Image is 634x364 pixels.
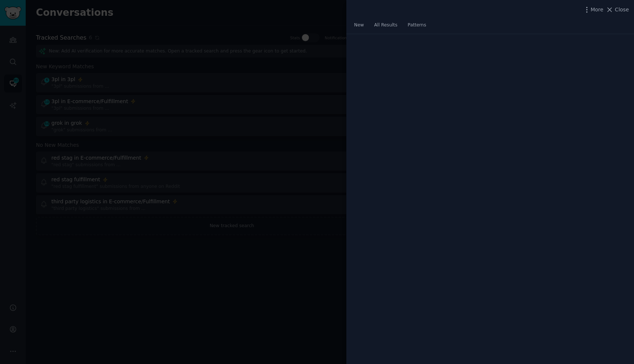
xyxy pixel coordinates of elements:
[606,6,629,14] button: Close
[591,6,604,14] span: More
[374,22,397,29] span: All Results
[351,19,367,34] a: New
[372,19,400,34] a: All Results
[405,19,429,34] a: Patterns
[615,6,629,14] span: Close
[354,22,364,29] span: New
[583,6,604,14] button: More
[408,22,426,29] span: Patterns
